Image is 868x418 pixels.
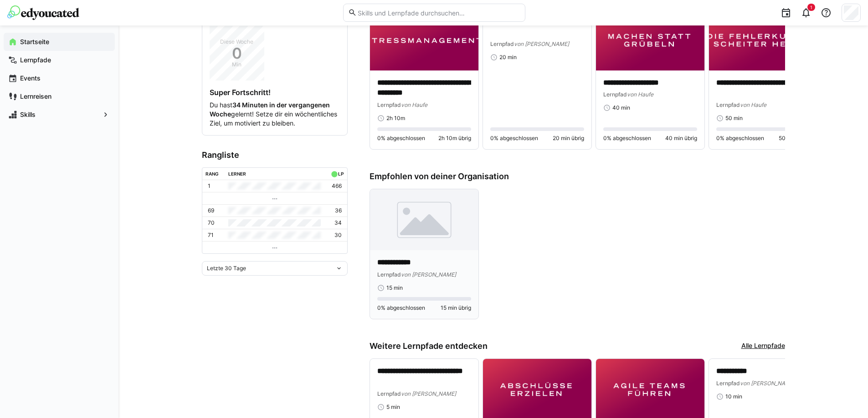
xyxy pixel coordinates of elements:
span: 0% abgeschlossen [716,135,764,142]
span: 2h 10m [386,115,405,122]
span: von [PERSON_NAME] [514,40,569,47]
p: 30 [334,232,342,239]
span: Lernpfad [603,91,627,98]
p: 69 [208,207,214,214]
span: von [PERSON_NAME] [401,271,456,278]
span: 40 min [612,104,630,111]
span: 20 min [499,54,517,61]
strong: 34 Minuten in der vergangenen Woche [210,101,330,118]
span: von Haufe [627,91,653,98]
span: Lernpfad [377,271,401,278]
span: von Haufe [401,101,427,108]
span: 0% abgeschlossen [377,304,425,312]
span: 15 min übrig [441,304,471,312]
span: 20 min übrig [553,135,584,142]
div: Rang [205,171,219,176]
span: von [PERSON_NAME] [401,390,456,397]
h3: Rangliste [202,150,348,160]
span: 2h 10m übrig [438,135,471,142]
span: Lernpfad [716,380,740,387]
span: 50 min [725,115,743,122]
span: Lernpfad [377,101,401,108]
span: von [PERSON_NAME] [740,380,795,387]
span: Lernpfad [377,390,401,397]
span: 1 [810,5,812,10]
span: 0% abgeschlossen [490,135,538,142]
span: Lernpfad [716,101,740,108]
img: image [370,10,478,71]
span: 5 min [386,403,400,411]
input: Skills und Lernpfade durchsuchen… [357,9,520,17]
div: LP [338,171,344,176]
span: 10 min [725,393,742,400]
p: 70 [208,219,215,227]
span: Letzte 30 Tage [207,265,246,272]
a: Alle Lernpfade [741,341,785,351]
img: image [709,10,817,71]
span: von Haufe [740,101,766,108]
h3: Weitere Lernpfade entdecken [370,341,488,351]
img: image [596,10,704,71]
p: 34 [334,219,342,227]
p: Du hast gelernt! Setze dir ein wöchentliches Ziel, um motiviert zu bleiben. [210,101,340,128]
span: 50 min übrig [779,135,810,142]
p: 36 [335,207,342,214]
span: 0% abgeschlossen [603,135,651,142]
span: 15 min [386,284,403,292]
img: image [370,189,478,250]
div: Lerner [228,171,246,176]
span: 40 min übrig [665,135,697,142]
p: 466 [332,182,342,190]
h4: Super Fortschritt! [210,88,340,97]
p: 71 [208,232,214,239]
span: Lernpfad [490,40,514,47]
span: 0% abgeschlossen [377,135,425,142]
p: 1 [208,182,211,190]
h3: Empfohlen von deiner Organisation [370,171,785,181]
